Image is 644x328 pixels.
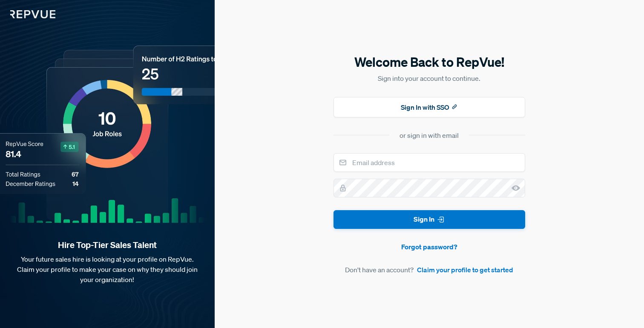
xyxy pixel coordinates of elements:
p: Sign into your account to continue. [333,73,525,83]
div: or sign in with email [400,130,459,140]
a: Claim your profile to get started [417,265,513,275]
a: Forgot password? [333,242,525,252]
p: Your future sales hire is looking at your profile on RepVue. Claim your profile to make your case... [14,254,201,285]
button: Sign In [333,210,525,229]
input: Email address [333,153,525,172]
article: Don't have an account? [333,265,525,275]
h5: Welcome Back to RepVue! [333,53,525,71]
strong: Hire Top-Tier Sales Talent [14,240,201,251]
button: Sign In with SSO [333,97,525,117]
